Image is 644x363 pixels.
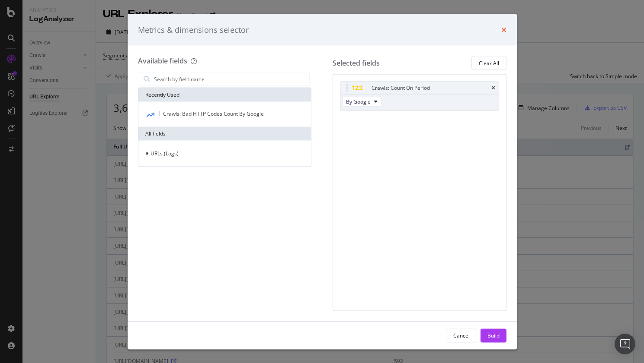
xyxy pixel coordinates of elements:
[163,110,264,117] span: Crawls: Bad HTTP Codes Count By Google
[342,96,381,107] button: By Google
[138,24,249,35] div: Metrics & dimensions selector
[138,88,311,102] div: Recently Used
[372,84,430,92] div: Crawls: Count On Period
[153,73,310,85] input: Search by field name
[481,328,506,342] button: Build
[491,85,495,91] div: times
[615,334,635,354] div: Open Intercom Messenger
[346,98,371,105] span: By Google
[479,59,499,66] div: Clear All
[128,14,517,349] div: modal
[446,328,477,342] button: Cancel
[453,331,470,339] div: Cancel
[471,56,506,70] button: Clear All
[138,56,187,66] div: Available fields
[487,331,500,339] div: Build
[138,127,311,141] div: All fields
[333,58,380,68] div: Selected fields
[340,82,499,110] div: Crawls: Count On PeriodtimesBy Google
[151,150,179,157] span: URLs (Logs)
[501,24,506,35] div: times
